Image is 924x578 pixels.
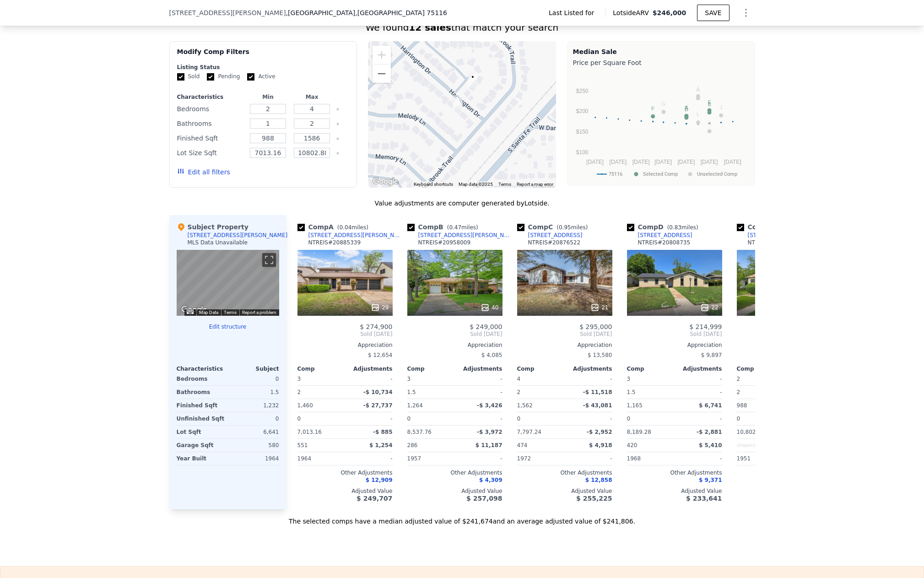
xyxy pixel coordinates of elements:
div: Finished Sqft [177,132,244,145]
span: Sold [DATE] [627,330,722,338]
span: 0 [407,416,411,422]
text: $250 [576,88,588,94]
span: -$ 3,426 [477,402,502,409]
span: 474 [517,442,528,448]
span: 3 [627,376,631,382]
div: Comp D [627,222,702,232]
div: The selected comps have a median adjusted value of $241,674 and an average adjusted value of $241... [169,509,755,526]
span: -$ 2,952 [587,429,612,435]
div: 0 [230,373,279,385]
label: Pending [207,73,240,81]
div: Comp E [737,222,811,232]
div: - [457,452,503,465]
span: -$ 885 [373,429,393,435]
button: Map Data [199,309,218,316]
div: 306 Harrington Dr [453,95,463,111]
span: Sold [DATE] [737,330,832,338]
text: [DATE] [609,159,627,165]
span: 0 [737,416,740,422]
a: [STREET_ADDRESS] [517,232,583,239]
div: Subject [228,365,279,373]
span: $ 12,654 [368,352,392,358]
div: Appreciation [517,341,612,349]
div: Adjusted Value [517,487,612,495]
input: Active [247,73,254,81]
div: Bedrooms [177,373,226,385]
span: Last Listed for [549,8,598,17]
div: MLS Data Unavailable [188,239,248,246]
div: [STREET_ADDRESS][PERSON_NAME] [748,232,843,239]
span: $ 9,897 [701,352,722,358]
div: NTREIS # 20808735 [638,239,691,246]
span: -$ 2,881 [697,429,722,435]
div: 1964 [297,452,343,465]
div: Modify Comp Filters [177,47,350,64]
div: 1972 [517,452,563,465]
div: - [676,412,722,425]
span: Sold [DATE] [517,330,612,338]
span: 10,802.88 [737,429,765,435]
div: Adjusted Value [627,487,722,495]
span: 988 [737,402,747,409]
button: SAVE [697,5,729,21]
div: Bathrooms [177,117,244,130]
div: Other Adjustments [297,469,393,476]
button: Clear [336,151,340,155]
text: G [661,101,665,107]
div: Value adjustments are computer generated by Lotside . [169,199,755,208]
div: NTREIS # 20958424 [748,239,800,246]
div: Adjusted Value [407,487,503,495]
span: 3 [407,376,411,382]
text: [DATE] [724,159,741,165]
a: Terms (opens in new tab) [224,310,237,315]
div: Characteristics [177,365,228,373]
a: Open this area in Google Maps (opens a new window) [370,176,400,188]
span: $ 4,085 [481,352,503,358]
div: Adjustments [675,365,722,373]
div: 1.5 [230,386,279,399]
div: Comp C [517,222,592,232]
text: J [719,104,722,110]
span: 1,264 [407,402,423,409]
div: 1957 [407,452,453,465]
div: - [567,412,612,425]
span: Sold [DATE] [297,330,393,338]
div: 1964 [230,452,279,465]
div: Appreciation [627,341,722,349]
text: $200 [576,108,588,114]
div: - [567,373,612,385]
span: -$ 43,081 [583,402,612,409]
button: Keyboard shortcuts [187,310,193,314]
button: Edit structure [177,323,279,330]
span: Sold [DATE] [407,330,503,338]
a: Terms (opens in new tab) [498,182,511,187]
span: $ 257,098 [466,495,502,502]
span: , [GEOGRAPHIC_DATA] 75116 [355,9,447,16]
div: Bedrooms [177,103,244,115]
div: 6,641 [230,426,279,438]
span: $ 4,918 [589,442,612,448]
div: Appreciation [737,341,832,349]
span: $ 4,309 [479,477,502,483]
div: 21 [590,303,608,312]
button: Show Options [737,4,755,22]
svg: A chart. [573,69,749,184]
span: $ 249,707 [357,495,392,502]
div: - [347,452,393,465]
div: Adjusted Value [737,487,832,495]
div: Comp [517,365,565,373]
text: Unselected Comp [697,171,737,177]
div: 580 [230,439,279,452]
text: D [684,107,688,112]
span: 1,562 [517,402,533,409]
div: Bathrooms [177,386,226,399]
text: H [696,87,700,93]
span: 0.04 [340,224,352,231]
div: Lot Sqft [177,426,226,438]
div: Comp B [407,222,482,232]
span: $ 11,187 [476,442,503,448]
div: Price per Square Foot [573,56,749,69]
span: 3 [297,376,301,382]
span: $ 274,900 [360,323,392,330]
div: Appreciation [297,341,393,349]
